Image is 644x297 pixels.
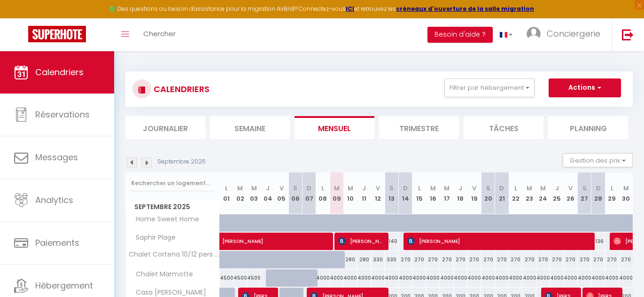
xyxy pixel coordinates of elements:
[563,153,633,167] button: Gestion des prix
[458,184,462,193] abbr: J
[35,109,90,120] span: Réservations
[527,184,532,193] abbr: M
[399,251,412,268] div: 270
[596,184,601,193] abbr: D
[444,184,450,193] abbr: M
[316,269,330,287] div: 4000
[35,151,78,163] span: Messages
[467,269,481,287] div: 4000
[509,172,522,214] th: 22
[605,172,619,214] th: 29
[376,184,380,193] abbr: V
[472,184,476,193] abbr: V
[371,172,385,214] th: 12
[261,172,274,214] th: 04
[35,66,84,78] span: Calendriers
[385,251,398,268] div: 330
[330,172,343,214] th: 09
[302,172,316,214] th: 07
[467,251,481,268] div: 270
[536,251,550,268] div: 270
[550,251,564,268] div: 270
[35,237,79,249] span: Paiements
[495,251,509,268] div: 270
[568,184,573,193] abbr: V
[591,233,605,250] div: 136
[266,184,270,193] abbr: J
[379,116,459,139] li: Trimestre
[407,232,589,250] span: [PERSON_NAME]
[247,172,261,214] th: 03
[143,29,176,39] span: Chercher
[509,251,522,268] div: 270
[371,251,385,268] div: 330
[611,184,613,193] abbr: L
[582,184,587,193] abbr: S
[371,269,385,287] div: 4000
[334,184,340,193] abbr: M
[467,172,481,214] th: 19
[486,184,490,193] abbr: S
[536,172,550,214] th: 24
[222,227,395,245] span: [PERSON_NAME]
[316,172,330,214] th: 08
[151,78,209,100] h3: CALENDRIERS
[362,184,366,193] abbr: J
[385,172,398,214] th: 13
[495,269,509,287] div: 4000
[622,29,634,40] img: logout
[399,172,412,214] th: 14
[157,157,206,166] p: Septembre 2025
[233,269,247,287] div: 4500
[522,269,536,287] div: 4000
[550,269,564,287] div: 4000
[426,269,440,287] div: 4000
[279,184,284,193] abbr: V
[440,269,454,287] div: 4000
[295,116,374,139] li: Mensuel
[396,5,534,13] a: créneaux d'ouverture de la salle migration
[454,172,467,214] th: 18
[357,269,371,287] div: 4000
[520,18,612,51] a: ... Conciergerie
[481,172,495,214] th: 20
[578,269,591,287] div: 4000
[440,172,454,214] th: 17
[35,194,73,206] span: Analytics
[619,172,633,214] th: 30
[623,184,629,193] abbr: M
[549,78,621,97] button: Actions
[454,251,467,268] div: 270
[225,184,228,193] abbr: L
[399,269,412,287] div: 4000
[514,184,517,193] abbr: L
[338,232,384,250] span: [PERSON_NAME]
[464,116,543,139] li: Tâches
[293,184,297,193] abbr: S
[427,27,493,43] button: Besoin d'aide ?
[527,27,541,41] img: ...
[412,269,426,287] div: 4000
[220,172,233,214] th: 01
[444,78,535,97] button: Filtrer par hébergement
[321,184,324,193] abbr: L
[499,184,504,193] abbr: D
[509,269,522,287] div: 4000
[35,280,93,291] span: Hébergement
[251,184,257,193] abbr: M
[127,214,202,225] span: Home Sweet Home
[548,116,628,139] li: Planning
[28,26,86,42] img: Super Booking
[127,251,221,258] span: Chalet Cortena 10/12 pers « les Saisies »
[385,269,398,287] div: 4000
[536,269,550,287] div: 4000
[481,251,495,268] div: 270
[389,184,394,193] abbr: S
[481,269,495,287] div: 4000
[127,233,178,243] span: Saphir Plage
[127,269,195,280] span: Chalet Marmotte
[564,172,577,214] th: 26
[210,116,290,139] li: Semaine
[619,251,633,268] div: 270
[126,200,219,214] span: Septembre 2025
